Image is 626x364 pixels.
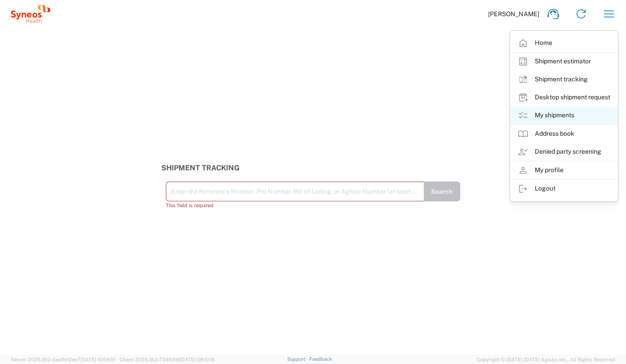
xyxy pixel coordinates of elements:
a: Shipment estimator [511,53,617,71]
span: Copyright © [DATE]-[DATE] Agistix Inc., All Rights Reserved [477,355,615,364]
div: This field is required [166,201,424,209]
a: Home [511,34,617,52]
a: Denied party screening [511,143,617,161]
span: Server: 2025.18.0-daa1fe12ee7 [11,357,115,362]
a: Desktop shipment request [511,89,617,107]
a: Feedback [309,356,332,362]
a: Shipment tracking [511,71,617,89]
a: Logout [511,180,617,198]
span: [PERSON_NAME] [488,10,539,18]
span: Client: 2025.18.0-7346316 [120,357,215,362]
a: Support [287,356,310,362]
a: My profile [511,161,617,179]
h3: Shipment Tracking [161,164,465,172]
span: [DATE] 10:04:51 [80,357,115,362]
a: My shipments [511,107,617,124]
span: [DATE] 08:10:16 [180,357,215,362]
a: Address book [511,125,617,143]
